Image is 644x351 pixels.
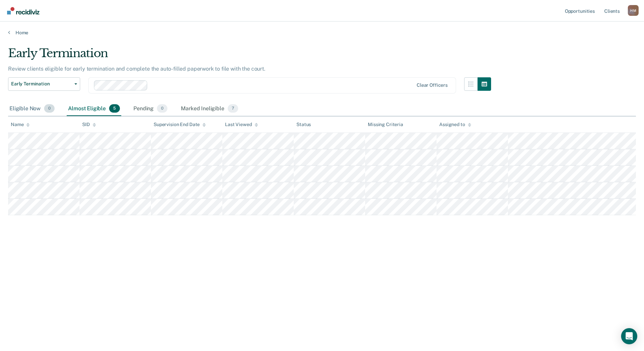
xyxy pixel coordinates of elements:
div: Assigned to [439,122,471,127]
a: Home [8,30,636,36]
div: Supervision End Date [154,122,206,127]
span: 0 [157,104,167,113]
span: 7 [228,104,238,113]
div: Pending0 [132,102,169,116]
div: Last Viewed [225,122,258,127]
p: Review clients eligible for early termination and complete the auto-filled paperwork to file with... [8,66,265,72]
img: Recidiviz [7,7,39,14]
div: Open Intercom Messenger [621,328,637,344]
div: SID [82,122,96,127]
span: 5 [109,104,120,113]
div: Almost Eligible5 [67,102,121,116]
div: Clear officers [417,82,448,88]
div: Status [296,122,311,127]
div: Name [11,122,30,127]
div: H M [628,5,639,16]
div: Early Termination [8,46,491,66]
div: Missing Criteria [368,122,403,127]
div: Eligible Now0 [8,102,56,116]
button: Profile dropdown button [628,5,639,16]
span: 0 [44,104,55,113]
span: Early Termination [11,81,72,87]
button: Early Termination [8,77,80,91]
div: Marked Ineligible7 [180,102,239,116]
